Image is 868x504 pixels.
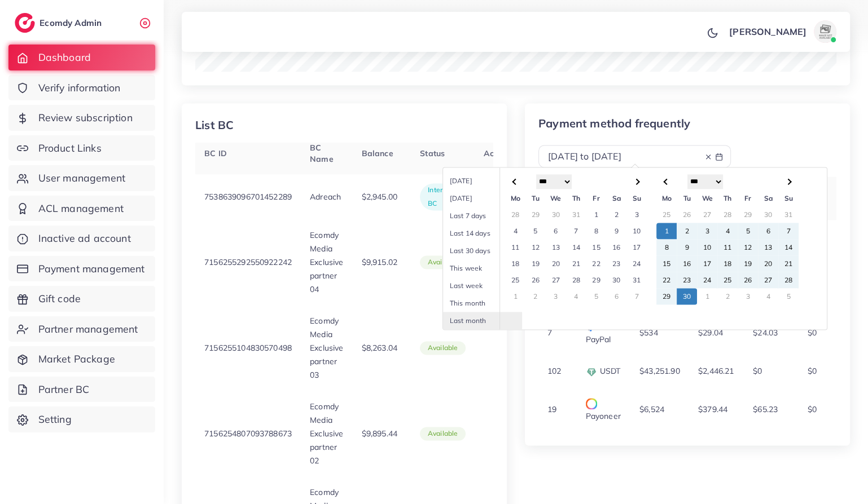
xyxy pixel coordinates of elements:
[505,239,525,255] td: 11
[738,288,758,304] td: 3
[656,255,677,272] td: 15
[310,143,334,164] span: BC Name
[546,255,566,272] td: 20
[626,272,647,288] td: 31
[38,352,115,366] span: Market Package
[195,117,234,133] div: List BC
[656,288,677,304] td: 29
[310,228,343,296] p: Ecomdy Media Exclusive partner 04
[566,206,586,223] td: 31
[677,288,697,304] td: 30
[586,223,607,239] td: 8
[717,288,738,304] td: 2
[546,288,566,304] td: 3
[525,223,546,239] td: 5
[656,223,677,239] td: 1
[698,364,734,378] p: $2,446.21
[697,272,717,288] td: 24
[310,400,343,467] p: Ecomdy Media Exclusive partner 02
[8,135,155,161] a: Product Links
[443,294,522,312] li: This month
[8,406,155,432] a: Setting
[738,206,758,223] td: 29
[15,13,35,33] img: logo
[505,288,525,304] td: 1
[738,190,758,206] th: Fr
[656,190,677,206] th: Mo
[361,427,397,440] p: $9,895.44
[428,427,458,440] p: available
[40,17,104,28] h2: Ecomdy Admin
[717,239,738,255] td: 11
[443,224,522,242] li: Last 14 days
[443,207,522,224] li: Last 7 days
[8,377,155,403] a: Partner BC
[8,256,155,282] a: Payment management
[758,223,778,239] td: 6
[697,206,717,223] td: 27
[505,190,525,206] th: Mo
[606,272,626,288] td: 30
[566,272,586,288] td: 28
[38,231,131,246] span: Inactive ad account
[626,206,647,223] td: 3
[717,272,738,288] td: 25
[38,141,102,156] span: Product Links
[361,190,397,204] p: $2,945.00
[586,255,607,272] td: 22
[758,206,778,223] td: 30
[546,272,566,288] td: 27
[717,255,738,272] td: 18
[626,223,647,239] td: 10
[443,189,522,207] li: [DATE]
[538,117,731,130] p: Payment method frequently
[814,20,836,43] img: avatar
[697,223,717,239] td: 3
[586,319,621,346] p: PayPal
[606,223,626,239] td: 9
[204,148,227,158] span: BC ID
[505,272,525,288] td: 25
[778,255,799,272] td: 21
[586,190,607,206] th: Fr
[547,403,556,416] p: 19
[443,259,522,277] li: This week
[778,190,799,206] th: Su
[38,171,125,185] span: User management
[8,75,155,101] a: Verify information
[8,196,155,222] a: ACL management
[697,239,717,255] td: 10
[428,341,458,355] p: available
[677,239,697,255] td: 9
[525,288,546,304] td: 2
[639,364,680,378] p: $43,251.90
[697,255,717,272] td: 17
[546,239,566,255] td: 13
[738,223,758,239] td: 5
[677,206,697,223] td: 26
[525,206,546,223] td: 29
[443,242,522,259] li: Last 30 days
[8,286,155,312] a: Gift code
[8,165,155,191] a: User management
[808,364,817,378] p: $0
[505,223,525,239] td: 4
[361,341,397,355] p: $8,263.04
[723,20,841,43] a: [PERSON_NAME]avatar
[204,190,292,204] p: 7538639096701452289
[656,239,677,255] td: 8
[546,190,566,206] th: We
[808,326,817,339] p: $0
[566,239,586,255] td: 14
[753,364,762,378] p: $0
[8,316,155,342] a: Partner management
[443,277,522,294] li: Last week
[38,291,81,306] span: Gift code
[443,312,522,329] li: Last month
[546,223,566,239] td: 6
[310,314,343,382] p: Ecomdy Media Exclusive partner 03
[310,190,341,204] p: Adreach
[484,148,508,158] span: Action
[778,239,799,255] td: 14
[758,190,778,206] th: Sa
